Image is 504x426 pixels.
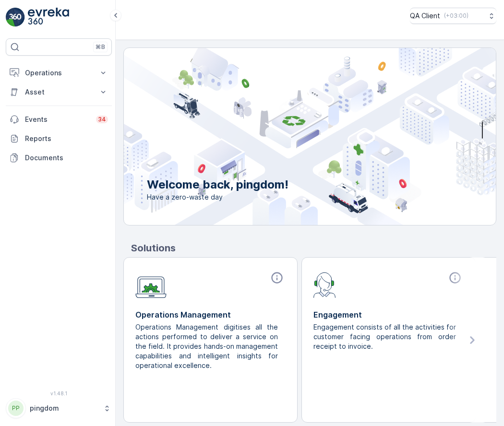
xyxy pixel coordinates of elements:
p: ( +03:00 ) [444,12,468,20]
div: PP [8,401,24,416]
span: Have a zero-waste day [147,192,288,202]
button: QA Client(+03:00) [410,8,496,24]
p: Welcome back, pingdom! [147,177,288,192]
p: Events [25,115,90,124]
p: Operations [25,68,93,78]
img: logo [6,8,25,27]
p: Engagement consists of all the activities for customer facing operations from order receipt to in... [313,322,456,351]
img: logo_light-DOdMpM7g.png [28,8,69,27]
span: v 1.48.1 [6,390,112,396]
p: pingdom [30,403,98,413]
p: 34 [98,116,106,123]
button: Asset [6,83,112,102]
img: module-icon [313,271,336,298]
p: Operations Management [135,309,286,320]
img: city illustration [81,48,496,225]
p: Documents [25,153,108,163]
a: Reports [6,129,112,148]
p: Reports [25,134,108,143]
a: Documents [6,148,112,167]
img: module-icon [135,271,167,298]
p: Solutions [131,241,496,255]
p: Engagement [313,309,464,320]
p: Operations Management digitises all the actions performed to deliver a service on the field. It p... [135,322,278,370]
p: ⌘B [96,43,105,51]
p: QA Client [410,11,440,21]
button: Operations [6,63,112,83]
button: PPpingdom [6,398,112,418]
a: Events34 [6,110,112,129]
p: Asset [25,87,93,97]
